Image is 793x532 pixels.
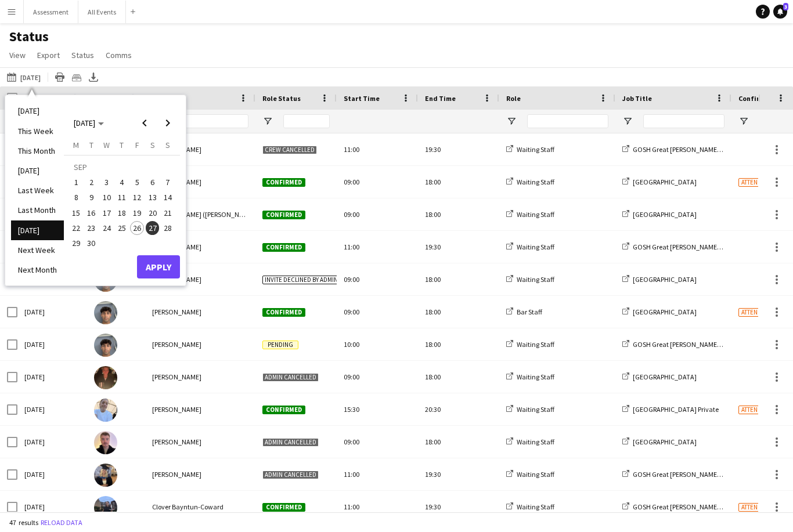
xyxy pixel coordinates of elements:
[37,50,60,60] span: Export
[94,431,117,454] img: Bradley Read
[262,178,305,187] span: Confirmed
[622,372,697,381] a: [GEOGRAPHIC_DATA]
[152,502,224,511] span: Clover Bayntun-Coward
[418,458,499,490] div: 19:30
[506,243,554,251] a: Waiting Staff
[622,94,652,103] span: Job Title
[161,175,175,189] span: 7
[84,236,99,251] button: 30-09-2025
[11,200,64,220] li: Last Month
[114,190,129,205] button: 11-09-2025
[85,191,99,205] span: 9
[69,113,109,133] button: Choose month and year
[146,191,160,205] span: 13
[633,307,697,316] span: [GEOGRAPHIC_DATA]
[418,166,499,198] div: 18:00
[106,50,132,60] span: Comms
[337,361,418,393] div: 09:00
[5,48,30,63] a: View
[160,205,175,220] button: 21-09-2025
[100,221,114,235] span: 24
[418,393,499,425] div: 20:30
[633,243,739,251] span: GOSH Great [PERSON_NAME] Estate
[9,50,26,60] span: View
[17,361,87,393] div: [DATE]
[262,243,305,252] span: Confirmed
[633,210,697,219] span: [GEOGRAPHIC_DATA]
[160,175,175,190] button: 07-09-2025
[129,220,145,236] button: 26-09-2025
[129,190,145,205] button: 12-09-2025
[115,206,129,220] span: 18
[160,220,175,236] button: 28-09-2025
[418,296,499,328] div: 18:00
[17,491,87,523] div: [DATE]
[517,243,554,251] span: Waiting Staff
[738,116,749,126] button: Open Filter Menu
[84,175,99,190] button: 02-09-2025
[99,220,114,236] button: 24-09-2025
[114,220,129,236] button: 25-09-2025
[69,206,83,220] span: 15
[100,206,114,220] span: 17
[337,491,418,523] div: 11:00
[517,178,554,186] span: Waiting Staff
[506,307,542,316] a: Bar Staff
[337,263,418,295] div: 09:00
[84,220,99,236] button: 23-09-2025
[337,166,418,198] div: 09:00
[100,175,114,189] span: 3
[283,114,330,128] input: Role Status Filter Input
[133,111,156,135] button: Previous month
[643,114,724,128] input: Job Title Filter Input
[146,221,160,235] span: 27
[24,1,78,23] button: Assessment
[129,175,145,190] button: 05-09-2025
[506,94,521,103] span: Role
[517,372,554,381] span: Waiting Staff
[69,175,83,189] span: 1
[152,307,201,316] span: [PERSON_NAME]
[67,48,99,63] a: Status
[337,296,418,328] div: 09:00
[114,175,129,190] button: 04-09-2025
[69,190,84,205] button: 08-09-2025
[17,328,87,360] div: [DATE]
[11,121,64,141] li: This Week
[506,210,554,219] a: Waiting Staff
[94,366,117,389] img: Austin Pyle
[161,191,175,205] span: 14
[517,470,554,479] span: Waiting Staff
[337,393,418,425] div: 15:30
[85,236,99,250] span: 30
[17,458,87,490] div: [DATE]
[69,236,84,251] button: 29-09-2025
[517,437,554,446] span: Waiting Staff
[100,191,114,205] span: 10
[152,437,201,446] span: [PERSON_NAME]
[633,372,697,381] span: [GEOGRAPHIC_DATA]
[262,116,273,126] button: Open Filter Menu
[262,276,340,284] span: Invite declined by admin
[633,437,697,446] span: [GEOGRAPHIC_DATA]
[506,116,517,126] button: Open Filter Menu
[633,340,739,349] span: GOSH Great [PERSON_NAME] Estate
[262,438,319,447] span: Admin cancelled
[69,221,83,235] span: 22
[152,372,201,381] span: [PERSON_NAME]
[738,178,774,187] span: Attending
[69,205,84,220] button: 15-09-2025
[517,405,554,414] span: Waiting Staff
[94,496,117,519] img: Clover Bayntun-Coward
[74,118,95,128] span: [DATE]
[11,101,64,121] li: [DATE]
[85,221,99,235] span: 23
[506,437,554,446] a: Waiting Staff
[120,140,124,150] span: T
[622,470,739,479] a: GOSH Great [PERSON_NAME] Estate
[84,190,99,205] button: 09-09-2025
[69,191,83,205] span: 8
[517,275,554,284] span: Waiting Staff
[633,470,739,479] span: GOSH Great [PERSON_NAME] Estate
[622,502,739,511] a: GOSH Great [PERSON_NAME] Estate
